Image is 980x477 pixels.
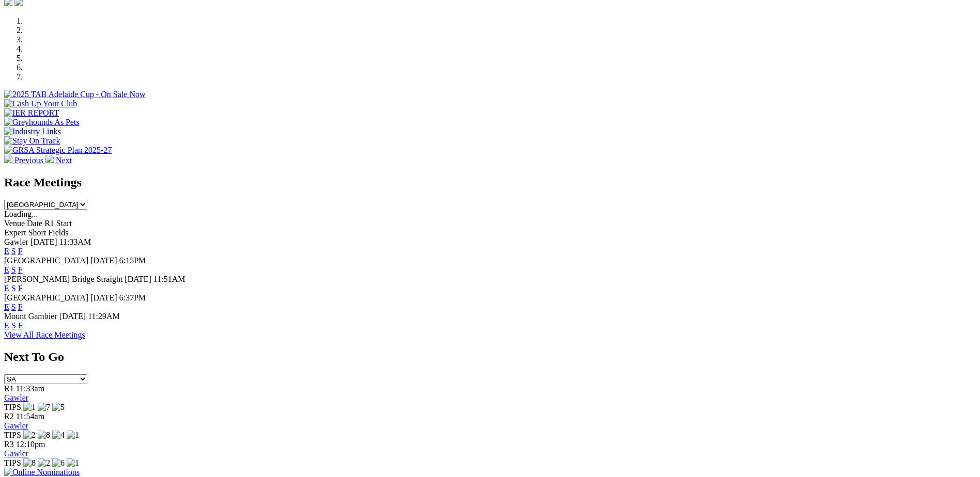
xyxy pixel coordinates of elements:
span: Date [27,219,42,228]
span: [PERSON_NAME] Bridge Straight [4,275,122,283]
a: F [18,265,23,274]
img: Industry Links [4,127,61,136]
img: 1 [67,431,79,440]
span: [GEOGRAPHIC_DATA] [4,293,88,302]
a: E [4,247,9,256]
a: Previous [4,156,45,165]
a: S [11,303,16,311]
img: GRSA Strategic Plan 2025-27 [4,146,112,155]
a: Next [45,156,72,165]
img: Stay On Track [4,136,60,146]
a: View All Race Meetings [4,330,85,339]
a: F [18,321,23,330]
span: 11:54am [16,412,44,421]
img: 2 [23,431,36,440]
span: Fields [48,228,68,237]
h2: Race Meetings [4,176,976,189]
img: IER REPORT [4,108,59,118]
span: [DATE] [30,237,57,246]
img: 8 [23,458,36,468]
span: Venue [4,219,25,228]
a: S [11,265,16,274]
span: R1 Start [44,219,72,228]
span: [DATE] [90,256,117,265]
img: 5 [52,403,65,412]
img: 8 [38,431,50,440]
h2: Next To Go [4,350,976,364]
span: Mount Gambier [4,312,57,321]
a: E [4,303,9,311]
span: Next [56,156,72,165]
span: [GEOGRAPHIC_DATA] [4,256,88,265]
span: 11:33am [16,384,44,393]
span: Loading... [4,210,38,218]
span: TIPS [4,403,21,411]
img: chevron-left-pager-white.svg [4,155,12,163]
img: 1 [67,458,79,468]
span: R2 [4,412,14,421]
span: 11:33AM [59,237,91,246]
a: Gawler [4,393,28,402]
img: Cash Up Your Club [4,99,77,108]
a: Gawler [4,449,28,458]
span: [DATE] [59,312,86,321]
span: 11:51AM [153,275,185,283]
img: 4 [52,431,65,440]
span: Gawler [4,237,28,246]
span: 6:15PM [119,256,146,265]
span: 6:37PM [119,293,146,302]
a: Gawler [4,421,28,430]
a: E [4,265,9,274]
span: [DATE] [90,293,117,302]
img: 2 [38,458,50,468]
img: 1 [23,403,36,412]
span: R1 [4,384,14,393]
span: 12:10pm [16,440,45,449]
img: Online Nominations [4,468,80,477]
img: 7 [38,403,50,412]
a: S [11,321,16,330]
a: F [18,284,23,293]
span: R3 [4,440,14,449]
span: TIPS [4,431,21,439]
span: Expert [4,228,26,237]
a: S [11,247,16,256]
a: F [18,247,23,256]
img: 6 [52,458,65,468]
span: [DATE] [125,275,151,283]
span: 11:29AM [88,312,120,321]
img: Greyhounds As Pets [4,118,80,127]
span: Short [28,228,46,237]
img: chevron-right-pager-white.svg [45,155,54,163]
a: E [4,284,9,293]
span: TIPS [4,458,21,467]
a: F [18,303,23,311]
span: Previous [14,156,43,165]
a: E [4,321,9,330]
a: S [11,284,16,293]
img: 2025 TAB Adelaide Cup - On Sale Now [4,90,146,99]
